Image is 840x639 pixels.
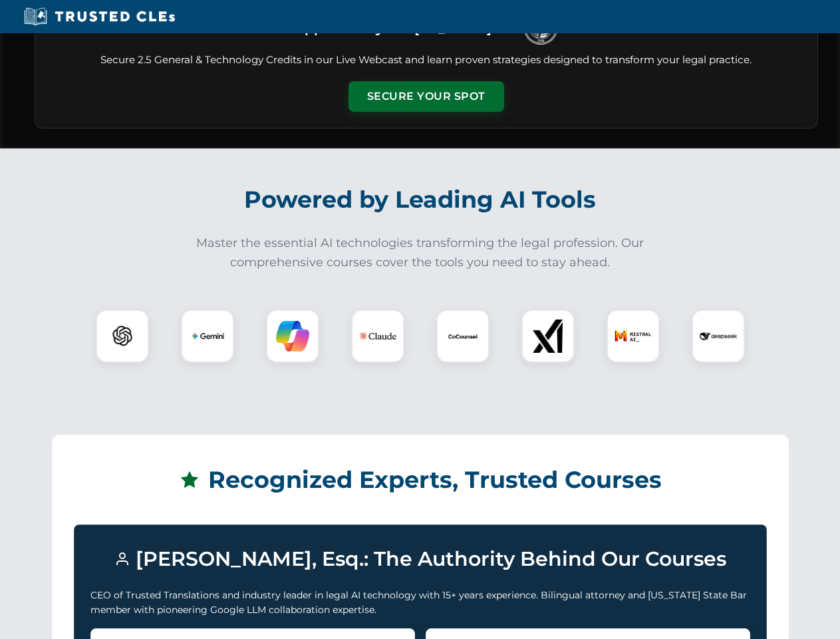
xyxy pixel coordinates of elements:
[521,310,575,363] div: xAI
[276,319,309,353] img: Copilot Logo
[20,7,179,27] img: Trusted CLEs
[692,310,745,363] div: DeepSeek
[359,318,396,355] img: Claude Logo
[52,176,789,223] h2: Powered by Leading AI Tools
[96,310,149,363] div: ChatGPT
[446,319,480,353] img: CoCounsel Logo
[615,318,652,355] img: Mistral AI Logo
[191,319,224,353] img: Gemini Logo
[188,234,653,272] p: Master the essential AI technologies transforming the legal profession. Our comprehensive courses...
[90,588,750,618] p: CEO of Trusted Translations and industry leader in legal AI technology with 15+ years experience....
[74,457,767,503] h2: Recognized Experts, Trusted Courses
[181,310,234,363] div: Gemini
[349,81,504,112] button: Secure Your Spot
[700,318,737,355] img: DeepSeek Logo
[351,310,404,363] div: Claude
[607,310,660,363] div: Mistral AI
[436,310,490,363] div: CoCounsel
[103,317,142,355] img: ChatGPT Logo
[51,53,801,68] p: Secure 2.5 General & Technology Credits in our Live Webcast and learn proven strategies designed ...
[266,310,319,363] div: Copilot
[531,319,565,353] img: xAI Logo
[90,541,750,577] h3: [PERSON_NAME], Esq.: The Authority Behind Our Courses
